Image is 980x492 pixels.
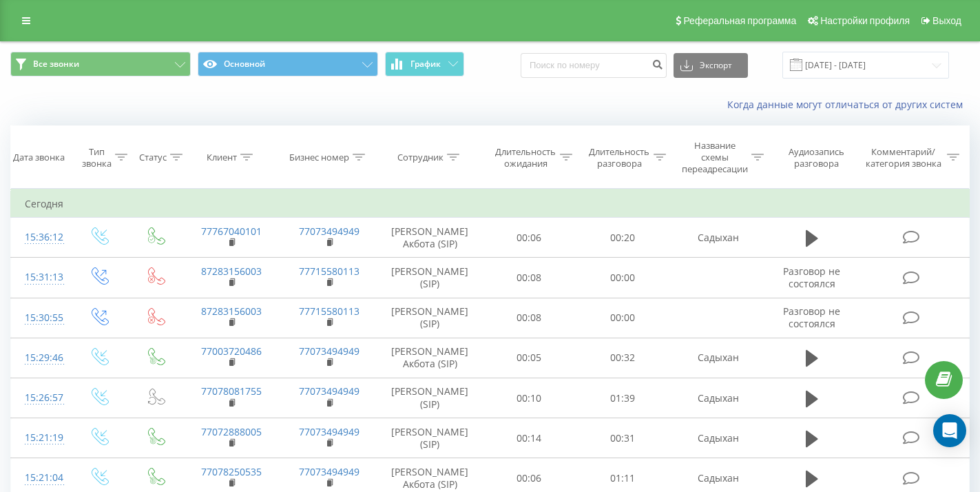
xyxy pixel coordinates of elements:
[299,265,359,278] a: 77715580113
[820,15,910,26] span: Настройки профиля
[576,418,669,458] td: 00:31
[377,418,482,458] td: [PERSON_NAME] (SIP)
[25,264,56,291] div: 15:31:13
[410,59,441,69] span: График
[377,378,482,418] td: [PERSON_NAME] (SIP)
[33,59,79,70] span: Все звонки
[588,146,650,170] div: Длительность разговора
[377,218,482,258] td: [PERSON_NAME] Акбота (SIP)
[932,15,961,26] span: Выход
[377,298,482,338] td: [PERSON_NAME] (SIP)
[385,52,464,76] button: График
[482,218,576,258] td: 00:06
[482,298,576,338] td: 00:08
[576,218,669,258] td: 00:20
[494,146,556,170] div: Длительность ожидания
[780,146,854,170] div: Аудиозапись разговора
[669,378,767,418] td: Садыхан
[576,338,669,378] td: 00:32
[201,385,262,398] a: 77078081755
[201,265,262,278] a: 87283156003
[576,378,669,418] td: 01:39
[482,418,576,458] td: 00:14
[201,225,262,238] a: 77767040101
[25,464,56,491] div: 15:21:04
[482,338,576,378] td: 00:05
[299,305,359,318] a: 77715580113
[299,465,359,478] a: 77073494949
[207,152,237,163] div: Клиент
[25,424,56,451] div: 15:21:19
[521,53,667,78] input: Поиск по номеру
[482,258,576,298] td: 00:08
[674,53,748,78] button: Экспорт
[576,298,669,338] td: 00:00
[198,52,378,76] button: Основной
[25,224,56,251] div: 15:36:12
[25,345,56,371] div: 15:29:46
[201,305,262,318] a: 87283156003
[201,465,262,478] a: 77078250535
[933,414,966,447] div: Open Intercom Messenger
[863,146,943,170] div: Комментарий/категория звонка
[682,140,748,175] div: Название схемы переадресации
[13,152,65,163] div: Дата звонка
[299,425,359,438] a: 77073494949
[139,152,167,163] div: Статус
[576,258,669,298] td: 00:00
[669,418,767,458] td: Садыхан
[669,218,767,258] td: Садыхан
[397,152,444,163] div: Сотрудник
[25,305,56,331] div: 15:30:55
[11,190,970,218] td: Сегодня
[669,338,767,378] td: Садыхан
[299,385,359,398] a: 77073494949
[783,305,840,330] span: Разговор не состоялся
[201,425,262,438] a: 77072888005
[377,258,482,298] td: [PERSON_NAME] (SIP)
[299,225,359,238] a: 77073494949
[727,98,970,111] a: Когда данные могут отличаться от других систем
[82,146,112,170] div: Тип звонка
[10,52,191,76] button: Все звонки
[783,265,840,290] span: Разговор не состоялся
[289,152,349,163] div: Бизнес номер
[683,15,796,26] span: Реферальная программа
[25,385,56,411] div: 15:26:57
[201,345,262,358] a: 77003720486
[482,378,576,418] td: 00:10
[299,345,359,358] a: 77073494949
[377,338,482,378] td: [PERSON_NAME] Акбота (SIP)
